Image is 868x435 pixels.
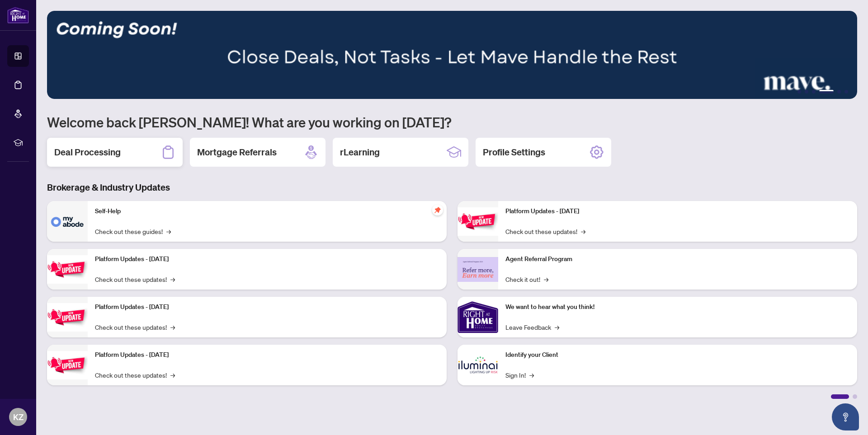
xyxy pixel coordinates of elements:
[832,403,859,430] button: Open asap
[47,303,88,332] img: Platform Updates - July 21, 2025
[170,274,175,284] span: →
[505,302,850,312] p: We want to hear what you think!
[47,11,857,99] img: Slide 3
[812,90,816,94] button: 3
[458,345,498,385] img: Identify your Client
[47,181,857,194] h3: Brokerage & Industry Updates
[54,146,121,159] h2: Deal Processing
[505,274,548,284] a: Check it out!→
[505,370,534,380] a: Sign In!→
[95,206,439,216] p: Self-Help
[544,274,548,284] span: →
[505,226,585,236] a: Check out these updates!→
[837,90,841,94] button: 5
[47,201,88,242] img: Self-Help
[505,350,850,360] p: Identify your Client
[483,146,545,159] h2: Profile Settings
[805,90,808,94] button: 2
[95,254,439,264] p: Platform Updates - [DATE]
[340,146,380,159] h2: rLearning
[166,226,171,236] span: →
[95,226,171,236] a: Check out these guides!→
[47,351,88,379] img: Platform Updates - July 8, 2025
[505,322,559,332] a: Leave Feedback→
[458,207,498,236] img: Platform Updates - June 23, 2025
[581,226,585,236] span: →
[7,7,29,23] img: logo
[197,146,277,159] h2: Mortgage Referrals
[505,206,850,216] p: Platform Updates - [DATE]
[529,370,534,380] span: →
[95,274,175,284] a: Check out these updates!→
[458,297,498,337] img: We want to hear what you think!
[95,302,439,312] p: Platform Updates - [DATE]
[505,254,850,264] p: Agent Referral Program
[95,322,175,332] a: Check out these updates!→
[819,90,834,94] button: 4
[555,322,559,332] span: →
[458,257,498,282] img: Agent Referral Program
[95,370,175,380] a: Check out these updates!→
[47,255,88,284] img: Platform Updates - September 16, 2025
[170,322,175,332] span: →
[47,113,857,131] h1: Welcome back [PERSON_NAME]! What are you working on [DATE]?
[797,90,801,94] button: 1
[170,370,175,380] span: →
[844,90,848,94] button: 6
[13,411,24,423] span: KZ
[95,350,439,360] p: Platform Updates - [DATE]
[432,205,443,215] span: pushpin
